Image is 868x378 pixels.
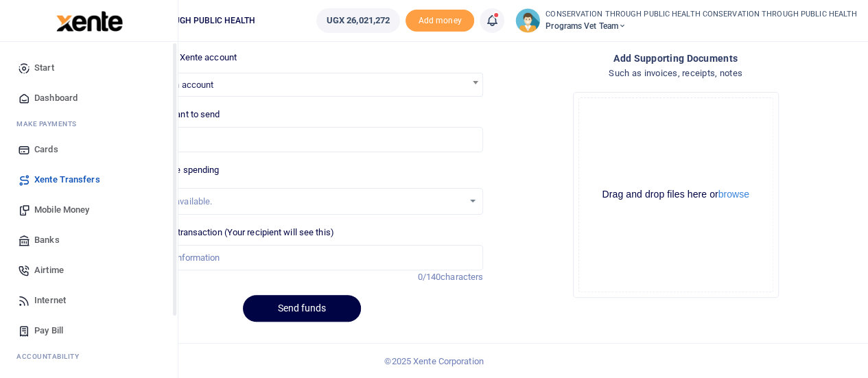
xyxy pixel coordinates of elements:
[34,143,58,156] span: Cards
[11,165,167,195] a: Xente Transfers
[11,225,167,255] a: Banks
[120,245,483,271] input: Enter extra information
[579,188,773,201] div: Drag and drop files here or
[406,14,474,25] a: Add money
[316,8,400,33] a: UGX 26,021,272
[55,15,123,25] a: logo-small logo-large logo-large
[121,73,482,95] span: Search for an account
[34,324,63,338] span: Pay Bill
[406,10,474,32] span: Add money
[34,203,89,217] span: Mobile Money
[515,8,540,33] img: profile-user
[120,73,483,97] span: Search for an account
[120,226,334,239] label: Memo for this transaction (Your recipient will see this)
[56,11,123,32] img: logo-large
[11,195,167,225] a: Mobile Money
[11,53,167,83] a: Start
[34,173,100,187] span: Xente Transfers
[406,10,474,32] li: Toup your wallet
[441,272,483,282] span: characters
[34,233,60,247] span: Banks
[327,14,390,27] span: UGX 26,021,272
[34,294,66,307] span: Internet
[243,295,361,322] button: Send funds
[11,255,167,285] a: Airtime
[418,272,441,282] span: 0/140
[11,134,167,165] a: Cards
[718,189,749,199] button: browse
[11,316,167,346] a: Pay Bill
[311,8,406,33] li: Wallet ballance
[34,61,54,75] span: Start
[546,20,857,32] span: Programs Vet Team
[11,346,167,367] li: Ac
[120,127,483,153] input: UGX
[494,51,857,66] h4: Add supporting Documents
[494,66,857,81] h4: Such as invoices, receipts, notes
[34,263,64,277] span: Airtime
[130,195,463,209] div: No options available.
[23,119,77,129] span: ake Payments
[34,91,78,105] span: Dashboard
[11,83,167,113] a: Dashboard
[515,8,857,33] a: profile-user CONSERVATION THROUGH PUBLIC HEALTH CONSERVATION THROUGH PUBLIC HEALTH Programs Vet Team
[27,351,79,362] span: countability
[546,9,857,21] small: CONSERVATION THROUGH PUBLIC HEALTH CONSERVATION THROUGH PUBLIC HEALTH
[573,92,779,298] div: File Uploader
[11,285,167,316] a: Internet
[11,113,167,134] li: M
